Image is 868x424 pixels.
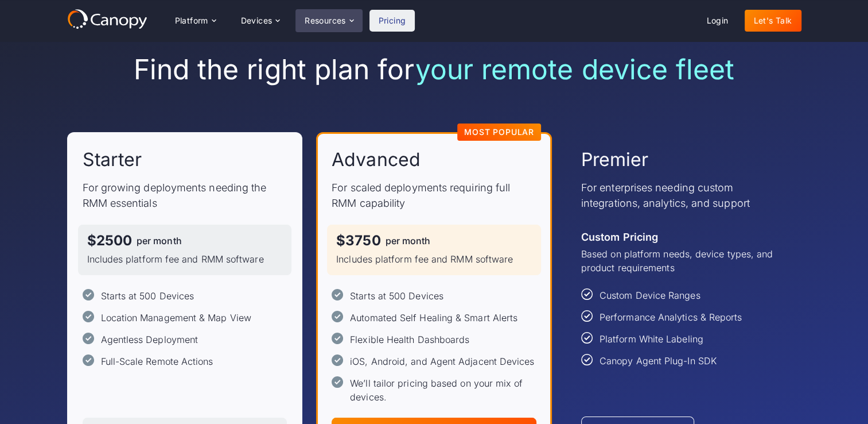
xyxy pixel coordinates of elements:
h2: Advanced [332,148,421,172]
div: Full-Scale Remote Actions [101,354,213,368]
p: Includes platform fee and RMM software [87,252,283,266]
p: Includes platform fee and RMM software [336,252,532,266]
div: Platform [175,17,208,25]
p: For growing deployments needing the RMM essentials [83,180,287,211]
div: We’ll tailor pricing based on your mix of devices. [350,376,536,404]
div: Performance Analytics & Reports [600,310,742,324]
h2: Premier [581,148,649,172]
div: Devices [241,17,273,25]
div: Automated Self Healing & Smart Alerts [350,311,517,325]
p: For scaled deployments requiring full RMM capability [332,180,536,211]
p: For enterprises needing custom integrations, analytics, and support [581,180,786,211]
div: Resources [305,17,346,25]
a: Let's Talk [745,10,801,32]
div: iOS, Android, and Agent Adjacent Devices [350,354,534,368]
a: Pricing [369,10,415,32]
div: Custom Pricing [581,229,658,245]
div: Starts at 500 Devices [350,289,443,303]
div: Most Popular [464,128,534,136]
div: Agentless Deployment [101,333,198,346]
span: your remote device fleet [415,52,734,86]
h1: Find the right plan for [67,53,801,86]
div: Platform [166,9,225,32]
div: Platform White Labeling [600,332,703,346]
div: $2500 [87,234,132,248]
div: Flexible Health Dashboards [350,333,469,346]
div: Resources [295,9,362,32]
p: Based on platform needs, device types, and product requirements [581,247,786,275]
div: Location Management & Map View [101,311,251,325]
div: $3750 [336,234,380,248]
div: Canopy Agent Plug-In SDK [600,354,717,368]
a: Login [698,10,738,32]
div: per month [137,236,182,245]
div: Custom Device Ranges [600,288,700,302]
div: Devices [232,9,289,32]
h2: Starter [83,148,142,172]
div: per month [386,236,431,245]
div: Starts at 500 Devices [101,289,194,303]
